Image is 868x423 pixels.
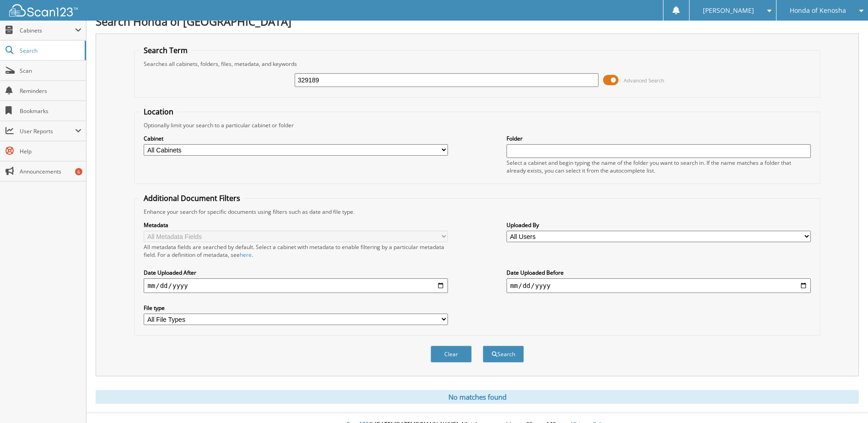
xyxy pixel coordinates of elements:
span: Bookmarks [20,107,81,115]
img: scan123-logo-white.svg [9,4,78,16]
div: Enhance your search for specific documents using filters such as date and file type. [139,208,815,216]
span: Scan [20,67,81,75]
label: Cabinet [144,135,448,142]
div: Select a cabinet and begin typing the name of the folder you want to search in. If the name match... [507,159,811,174]
button: Search [483,346,524,363]
span: User Reports [20,127,75,135]
label: Folder [507,135,811,142]
span: Help [20,147,81,155]
legend: Search Term [139,45,192,55]
a: here [240,251,252,259]
div: Searches all cabinets, folders, files, metadata, and keywords [139,60,815,68]
label: Metadata [144,221,448,229]
div: 6 [75,168,82,175]
span: Search [20,47,80,54]
div: All metadata fields are searched by default. Select a cabinet with metadata to enable filtering b... [144,243,448,259]
span: [PERSON_NAME] [703,8,754,13]
label: File type [144,304,448,312]
iframe: Chat Widget [822,379,868,423]
span: Advanced Search [624,77,664,84]
span: Cabinets [20,27,75,34]
div: Optionally limit your search to a particular cabinet or folder [139,121,815,129]
span: Reminders [20,87,81,95]
legend: Location [139,107,178,117]
button: Clear [431,346,472,363]
span: Announcements [20,168,81,175]
span: Honda of Kenosha [790,8,846,13]
label: Date Uploaded Before [507,269,811,277]
label: Uploaded By [507,221,811,229]
label: Date Uploaded After [144,269,448,277]
legend: Additional Document Filters [139,193,245,203]
input: start [144,278,448,293]
div: No matches found [96,390,859,404]
h1: Search Honda of [GEOGRAPHIC_DATA] [96,14,859,29]
input: end [507,278,811,293]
